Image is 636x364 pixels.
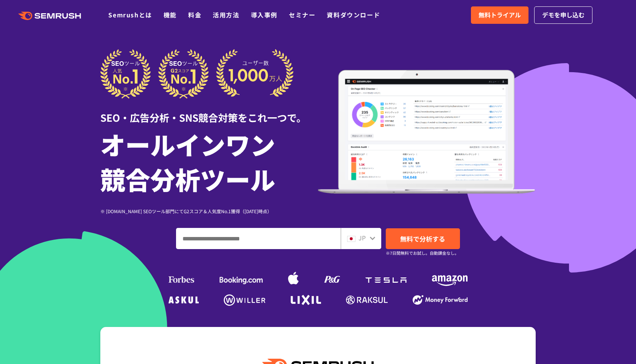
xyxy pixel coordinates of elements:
[542,10,585,20] span: デモを申し込む
[386,249,459,257] small: ※7日間無料でお試し。自動課金なし。
[400,234,445,243] span: 無料で分析する
[213,10,239,19] a: 活用方法
[359,233,366,242] span: JP
[471,6,528,24] a: 無料トライアル
[176,228,340,249] input: ドメイン、キーワードまたはURLを入力してください
[327,10,380,19] a: 資料ダウンロード
[479,10,521,20] span: 無料トライアル
[100,99,318,125] div: SEO・広告分析・SNS競合対策をこれ一つで。
[100,208,318,215] div: ※ [DOMAIN_NAME] SEOツール部門にてG2スコア＆人気度No.1獲得（[DATE]時点）
[251,10,277,19] a: 導入事例
[108,10,152,19] a: Semrushとは
[386,228,460,249] a: 無料で分析する
[188,10,201,19] a: 料金
[534,6,592,24] a: デモを申し込む
[100,127,318,196] h1: オールインワン 競合分析ツール
[289,10,315,19] a: セミナー
[164,10,177,19] a: 機能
